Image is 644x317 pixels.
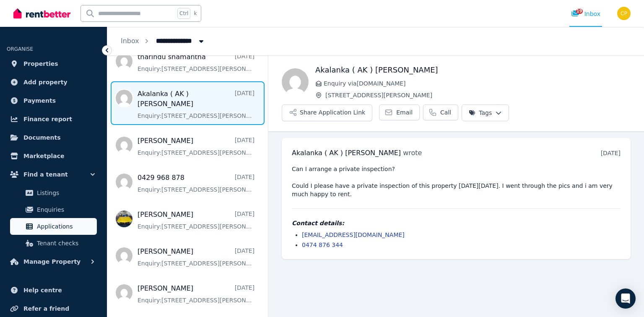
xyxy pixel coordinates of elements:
a: Inbox [121,37,139,45]
pre: Can I arrange a private inspection? Could I please have a private inspection of this property [DA... [292,165,621,198]
a: [PERSON_NAME][DATE]Enquiry:[STREET_ADDRESS][PERSON_NAME]. [138,210,254,231]
a: tharindu shamantha[DATE]Enquiry:[STREET_ADDRESS][PERSON_NAME]. [138,52,254,73]
a: Listings [10,184,97,201]
span: Tenant checks [37,238,93,248]
a: Akalanka ( AK ) [PERSON_NAME][DATE]Enquiry:[STREET_ADDRESS][PERSON_NAME]. [138,89,254,120]
button: Tags [462,104,509,121]
span: Refer a friend [23,304,69,314]
span: Marketplace [23,151,64,161]
a: Marketplace [7,148,100,164]
a: Enquiries [10,201,97,218]
img: Clinton Pentland [617,7,631,20]
span: Find a tenant [23,169,68,179]
nav: Breadcrumb [107,27,219,55]
span: Properties [23,59,58,69]
span: Payments [23,96,56,106]
div: Inbox [571,10,600,18]
h1: Akalanka ( AK ) [PERSON_NAME] [315,64,631,76]
span: Finance report [23,114,72,124]
a: Tenant checks [10,235,97,252]
span: Ctrl [177,8,190,19]
a: [EMAIL_ADDRESS][DOMAIN_NAME] [302,231,405,238]
span: Manage Property [23,257,80,267]
a: Properties [7,55,100,72]
a: Call [423,104,458,120]
span: Enquiries [37,205,93,215]
a: Refer a friend [7,300,100,317]
time: [DATE] [601,150,621,156]
a: Documents [7,129,100,146]
span: Add property [23,77,68,87]
a: Finance report [7,111,100,127]
span: wrote [403,149,422,157]
span: Documents [23,133,61,143]
span: k [194,10,197,17]
button: Manage Property [7,253,100,270]
a: Applications [10,218,97,235]
a: Email [379,104,420,120]
button: Share Application Link [282,104,372,121]
a: [PERSON_NAME][DATE]Enquiry:[STREET_ADDRESS][PERSON_NAME]. [138,283,254,304]
span: Help centre [23,285,62,295]
a: [PERSON_NAME][DATE]Enquiry:[STREET_ADDRESS][PERSON_NAME]. [138,247,254,268]
div: Open Intercom Messenger [615,288,636,309]
span: Call [440,108,451,117]
img: RentBetter [13,7,70,20]
span: Akalanka ( AK ) [PERSON_NAME] [292,149,401,157]
span: Listings [37,188,93,198]
span: 19 [576,9,583,14]
span: Tags [469,109,492,117]
span: Email [396,108,413,117]
a: Payments [7,92,100,109]
img: Akalanka ( AK ) Munasinghe [282,68,309,95]
h4: Contact details: [292,219,621,227]
a: 0474 876 344 [302,242,343,248]
a: 0429 968 878[DATE]Enquiry:[STREET_ADDRESS][PERSON_NAME]. [138,173,254,194]
a: Help centre [7,282,100,299]
span: Enquiry via [DOMAIN_NAME] [324,79,631,88]
span: Applications [37,221,93,231]
button: Find a tenant [7,166,100,183]
span: ORGANISE [7,46,33,52]
span: [STREET_ADDRESS][PERSON_NAME] [325,91,631,99]
a: [PERSON_NAME][DATE]Enquiry:[STREET_ADDRESS][PERSON_NAME]. [138,136,254,157]
a: Add property [7,74,100,91]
